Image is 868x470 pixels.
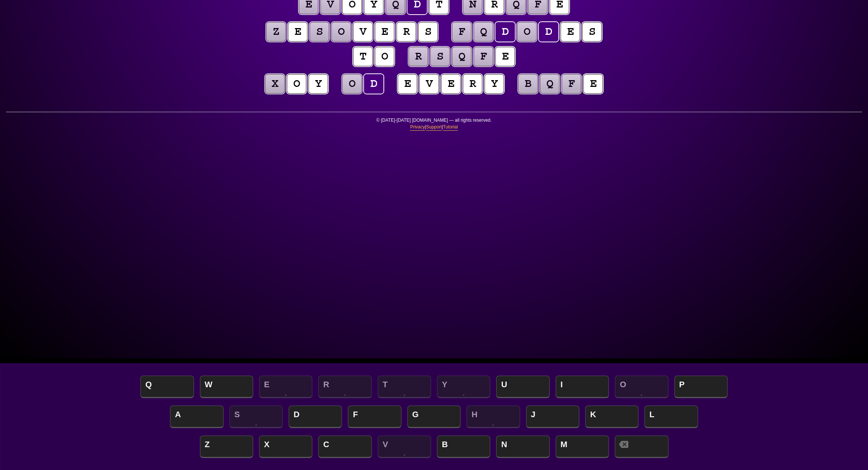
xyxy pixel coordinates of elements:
[582,22,602,42] puzzle-tile: s
[375,22,394,42] puzzle-tile: e
[397,22,416,42] puzzle-tile: r
[556,436,609,458] span: M
[259,436,312,458] span: X
[318,376,371,398] span: R
[441,74,461,94] puzzle-tile: e
[353,47,373,66] puzzle-tile: t
[259,376,312,398] span: E
[585,406,638,428] span: K
[200,376,253,398] span: W
[474,22,493,42] puzzle-tile: q
[443,124,458,131] a: Tutorial
[674,376,728,398] span: P
[398,74,417,94] puzzle-tile: e
[485,74,504,94] puzzle-tile: y
[517,22,537,42] puzzle-tile: o
[230,406,283,428] span: S
[426,124,442,131] a: Support
[265,74,285,94] puzzle-tile: x
[539,22,558,42] puzzle-tile: d
[410,124,425,131] a: Privacy
[348,406,401,428] span: F
[318,436,371,458] span: C
[495,22,515,42] puzzle-tile: d
[452,22,471,42] puzzle-tile: f
[615,376,668,398] span: O
[170,406,223,428] span: A
[407,406,461,428] span: G
[518,74,538,94] puzzle-tile: b
[644,406,698,428] span: L
[437,376,490,398] span: Y
[378,376,431,398] span: T
[375,47,394,66] puzzle-tile: o
[495,47,515,66] puzzle-tile: e
[561,22,580,42] puzzle-tile: e
[309,74,328,94] puzzle-tile: y
[364,74,383,94] puzzle-tile: d
[463,74,482,94] puzzle-tile: r
[540,74,559,94] puzzle-tile: q
[583,74,603,94] puzzle-tile: e
[378,436,431,458] span: V
[353,22,373,42] puzzle-tile: v
[310,22,329,42] puzzle-tile: s
[526,406,579,428] span: J
[562,74,581,94] puzzle-tile: f
[452,47,471,66] puzzle-tile: q
[437,436,490,458] span: B
[6,117,862,135] p: © [DATE]-[DATE] [DOMAIN_NAME] — all rights reserved. | |
[496,436,549,458] span: N
[467,406,520,428] span: H
[287,74,306,94] puzzle-tile: o
[496,376,549,398] span: U
[266,22,286,42] puzzle-tile: z
[200,436,253,458] span: Z
[409,47,428,66] puzzle-tile: r
[289,406,342,428] span: D
[556,376,609,398] span: I
[331,22,351,42] puzzle-tile: o
[342,74,362,94] puzzle-tile: o
[418,22,438,42] puzzle-tile: s
[140,376,194,398] span: Q
[419,74,439,94] puzzle-tile: v
[430,47,450,66] puzzle-tile: s
[288,22,307,42] puzzle-tile: e
[474,47,493,66] puzzle-tile: f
